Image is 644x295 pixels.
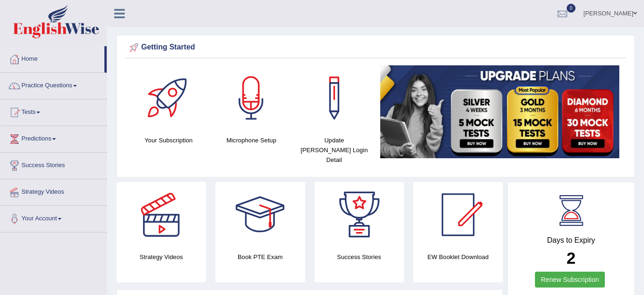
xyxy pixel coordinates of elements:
[297,135,371,165] h4: Update [PERSON_NAME] Login Detail
[215,135,288,145] h4: Microphone Setup
[0,153,107,176] a: Success Stories
[0,46,104,70] a: Home
[0,73,107,96] a: Practice Questions
[315,252,404,262] h4: Success Stories
[413,252,503,262] h4: EW Booklet Download
[132,135,206,145] h4: Your Subscription
[535,272,605,288] a: Renew Subscription
[380,65,619,158] img: small5.jpg
[567,249,575,267] b: 2
[215,252,305,262] h4: Book PTE Exam
[116,252,206,262] h4: Strategy Videos
[567,4,576,13] span: 0
[518,236,624,245] h4: Days to Expiry
[0,126,107,149] a: Predictions
[127,41,624,55] div: Getting Started
[0,179,107,203] a: Strategy Videos
[0,99,107,123] a: Tests
[0,206,107,229] a: Your Account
